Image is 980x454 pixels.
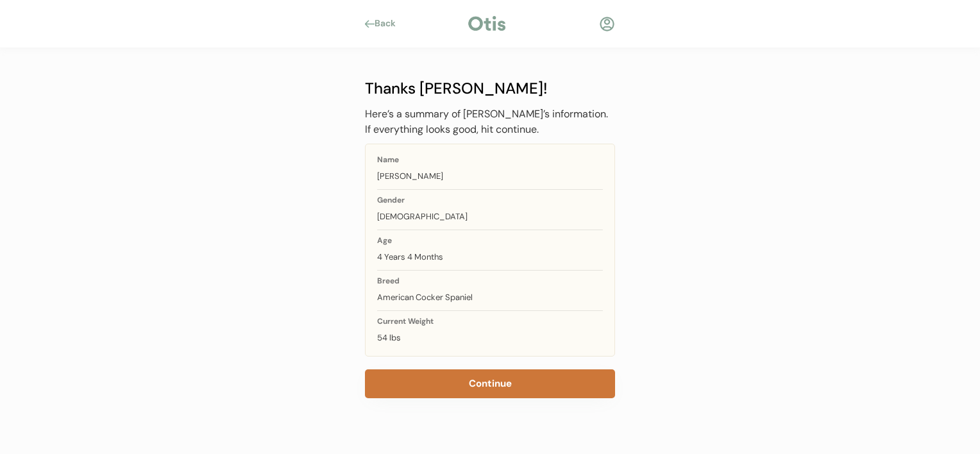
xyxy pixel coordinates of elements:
div: Thanks [PERSON_NAME]! [365,77,615,100]
div: [PERSON_NAME] [377,170,603,183]
div: Breed [377,277,603,285]
div: Here’s a summary of [PERSON_NAME]’s information. If everything looks good, hit continue. [365,106,615,137]
div: 54 lbs [377,332,603,344]
div: Current Weight [377,317,603,325]
div: Back [375,17,403,30]
div: 4 Years 4 Months [377,251,603,264]
div: [DEMOGRAPHIC_DATA] [377,210,603,223]
button: Continue [365,369,615,398]
div: American Cocker Spaniel [377,291,603,304]
div: Name [377,156,603,164]
div: Age [377,237,603,244]
div: Gender [377,196,603,204]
